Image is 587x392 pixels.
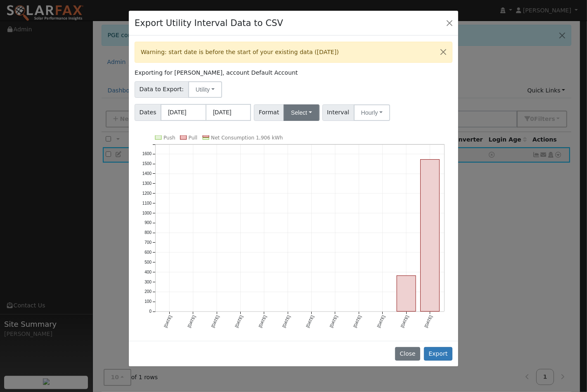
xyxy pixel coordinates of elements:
[142,181,152,186] text: 1300
[353,314,362,328] text: [DATE]
[144,260,151,264] text: 500
[211,314,220,328] text: [DATE]
[135,81,189,98] span: Data to Export:
[135,104,161,121] span: Dates
[282,314,291,328] text: [DATE]
[144,221,151,225] text: 900
[322,104,354,121] span: Interval
[149,309,152,314] text: 0
[135,68,298,77] label: Exporting for [PERSON_NAME], account Default Account
[144,270,151,274] text: 400
[329,314,338,328] text: [DATE]
[144,280,151,284] text: 300
[187,314,196,328] text: [DATE]
[142,211,152,215] text: 1000
[421,160,440,312] rect: onclick=""
[424,314,433,328] text: [DATE]
[397,276,416,312] rect: onclick=""
[135,17,283,30] h4: Export Utility Interval Data to CSV
[144,299,151,304] text: 100
[188,81,222,98] button: Utility
[142,191,152,196] text: 1200
[376,314,386,328] text: [DATE]
[142,171,152,176] text: 1400
[144,230,151,235] text: 800
[234,314,244,328] text: [DATE]
[144,240,151,245] text: 700
[254,104,284,121] span: Format
[135,42,452,63] div: Warning: start date is before the start of your existing data ([DATE])
[258,314,267,328] text: [DATE]
[395,347,420,361] button: Close
[144,250,151,255] text: 600
[305,314,315,328] text: [DATE]
[142,161,152,166] text: 1500
[400,314,409,328] text: [DATE]
[444,17,455,28] button: Close
[144,290,151,294] text: 200
[163,314,173,328] text: [DATE]
[284,104,320,121] button: Select
[163,135,175,141] text: Push
[142,152,152,156] text: 1600
[424,347,452,361] button: Export
[435,42,452,62] button: Close
[189,135,197,141] text: Pull
[354,104,390,121] button: Hourly
[211,135,283,141] text: Net Consumption 1,906 kWh
[142,201,152,205] text: 1100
